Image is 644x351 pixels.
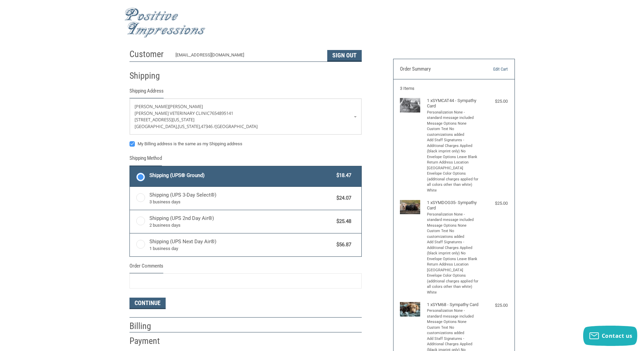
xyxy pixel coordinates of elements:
h2: Customer [129,49,169,60]
button: Sign Out [327,50,362,61]
div: [EMAIL_ADDRESS][DOMAIN_NAME] [175,52,320,61]
span: 1 business day [149,245,333,252]
button: Continue [129,298,166,309]
li: Add Staff Signatures - Additional Charges Applied (black imprint only) No [427,240,479,256]
li: Envelope Color Options (additional charges applied for all colors other than white) White [427,273,479,295]
h3: Order Summary [400,66,473,73]
h2: Billing [129,321,169,332]
h4: 1 x SYMCAT44 - Sympathy Card [427,98,479,109]
h2: Payment [129,335,169,347]
span: 2 business days [149,222,333,229]
div: $25.00 [481,302,508,309]
span: [US_STATE], [178,123,201,129]
label: My Billing address is the same as my Shipping address [129,141,362,147]
span: [STREET_ADDRESS][US_STATE] [135,117,194,123]
span: $24.07 [333,194,352,202]
li: Message Options None [427,319,479,325]
span: [GEOGRAPHIC_DATA], [135,123,178,129]
span: [PERSON_NAME] [169,103,203,109]
span: [GEOGRAPHIC_DATA] [215,123,258,129]
span: Shipping (UPS 3-Day Select®) [149,191,333,205]
li: Envelope Options Leave Blank [427,154,479,160]
li: Return Address Location [GEOGRAPHIC_DATA] [427,160,479,171]
img: Positive Impressions [124,8,206,38]
div: $25.00 [481,200,508,207]
legend: Order Comments [129,262,163,273]
h4: 1 x SYM68 - Sympathy Card [427,302,479,307]
li: Envelope Color Options (additional charges applied for all colors other than white) White [427,171,479,193]
span: Shipping (UPS® Ground) [149,172,333,179]
span: $18.47 [333,172,352,179]
a: Edit Cart [473,66,508,73]
li: Custom Text No customizations added [427,126,479,137]
span: $25.48 [333,218,352,225]
span: 7654895141 [210,110,233,116]
li: Personalization None - standard message included [427,212,479,223]
h2: Shipping [129,70,169,81]
li: Add Staff Signatures - Additional Charges Applied (black imprint only) No [427,137,479,154]
li: Custom Text No customizations added [427,228,479,240]
button: Contact us [583,326,637,346]
a: Enter or select a different address [130,99,361,134]
legend: Shipping Address [129,87,164,98]
span: [PERSON_NAME] [135,103,169,109]
span: Shipping (UPS 2nd Day Air®) [149,215,333,229]
li: Return Address Location [GEOGRAPHIC_DATA] [427,262,479,273]
span: Shipping (UPS Next Day Air®) [149,238,333,252]
span: 3 business days [149,199,333,205]
li: Envelope Options Leave Blank [427,256,479,262]
li: Message Options None [427,121,479,127]
legend: Shipping Method [129,154,162,166]
h4: 1 x SYMDOG35- Sympathy Card [427,200,479,211]
div: $25.00 [481,98,508,105]
h3: 3 Items [400,86,508,91]
span: $56.87 [333,241,352,249]
li: Message Options None [427,223,479,229]
li: Personalization None - standard message included [427,308,479,319]
li: Custom Text No customizations added [427,325,479,336]
span: Contact us [602,332,633,340]
span: [PERSON_NAME] VETERINARY CLINIC [135,110,210,116]
span: 47346 / [201,123,215,129]
li: Personalization None - standard message included [427,110,479,121]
